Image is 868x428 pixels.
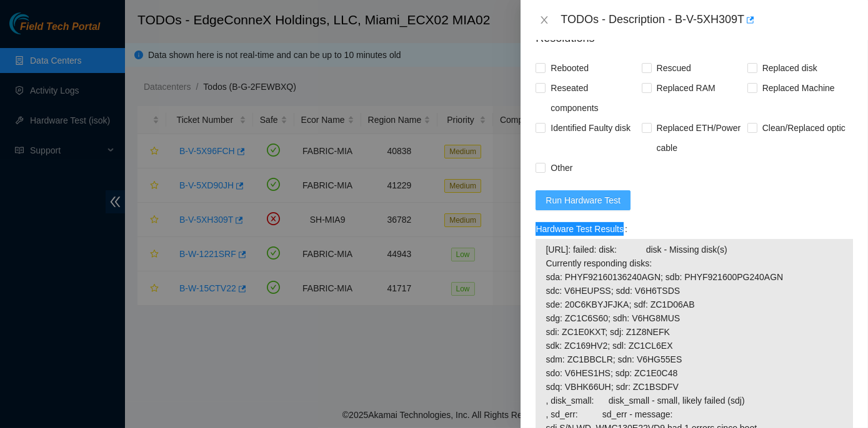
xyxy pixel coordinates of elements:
[546,78,641,118] span: Reseated components
[536,219,632,239] label: Hardware Test Results
[536,190,631,210] button: Run Hardware Test
[546,158,577,178] span: Other
[757,78,840,98] span: Replaced Machine
[546,193,621,207] span: Run Hardware Test
[652,118,747,158] span: Replaced ETH/Power cable
[546,58,594,78] span: Rebooted
[652,78,721,98] span: Replaced RAM
[539,15,549,25] span: close
[561,10,853,30] div: TODOs - Description - B-V-5XH309T
[546,118,636,138] span: Identified Faulty disk
[536,14,553,26] button: Close
[652,58,696,78] span: Rescued
[757,118,851,138] span: Clean/Replaced optic
[757,58,822,78] span: Replaced disk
